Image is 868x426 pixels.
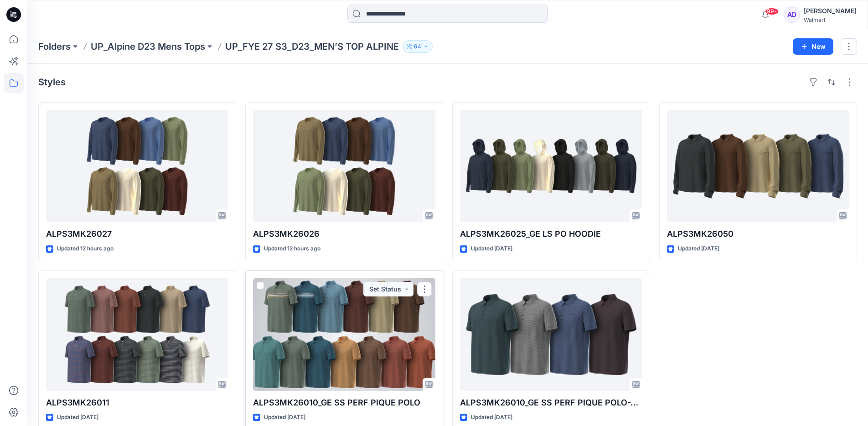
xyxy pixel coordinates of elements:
[804,5,857,16] div: [PERSON_NAME]
[460,278,642,390] a: ALPS3MK26010_GE SS PERF PIQUE POLO-AOP
[403,40,433,53] button: 64
[57,244,114,254] p: Updated 12 hours ago
[804,16,857,23] div: Walmart
[46,396,228,409] p: ALPS3MK26011
[253,228,435,240] p: ALPS3MK26026
[264,244,320,254] p: Updated 12 hours ago
[91,40,205,53] a: UP_Alpine D23 Mens Tops
[667,110,849,222] a: ALPS3MK26050
[765,8,779,15] span: 99+
[460,228,642,240] p: ALPS3MK26025_GE LS PO HOODIE
[38,40,71,53] a: Folders
[460,396,642,409] p: ALPS3MK26010_GE SS PERF PIQUE POLO-AOP
[57,413,98,422] p: Updated [DATE]
[678,244,719,254] p: Updated [DATE]
[784,6,800,23] div: AD
[38,77,66,88] h4: Styles
[253,110,435,222] a: ALPS3MK26026
[793,38,833,55] button: New
[414,42,421,52] p: 64
[46,228,228,240] p: ALPS3MK26027
[471,413,512,422] p: Updated [DATE]
[471,244,512,254] p: Updated [DATE]
[46,278,228,390] a: ALPS3MK26011
[253,278,435,390] a: ALPS3MK26010_GE SS PERF PIQUE POLO
[264,413,305,422] p: Updated [DATE]
[460,110,642,222] a: ALPS3MK26025_GE LS PO HOODIE
[46,110,228,222] a: ALPS3MK26027
[253,396,435,409] p: ALPS3MK26010_GE SS PERF PIQUE POLO
[225,40,399,53] p: UP_FYE 27 S3_D23_MEN’S TOP ALPINE
[667,228,849,240] p: ALPS3MK26050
